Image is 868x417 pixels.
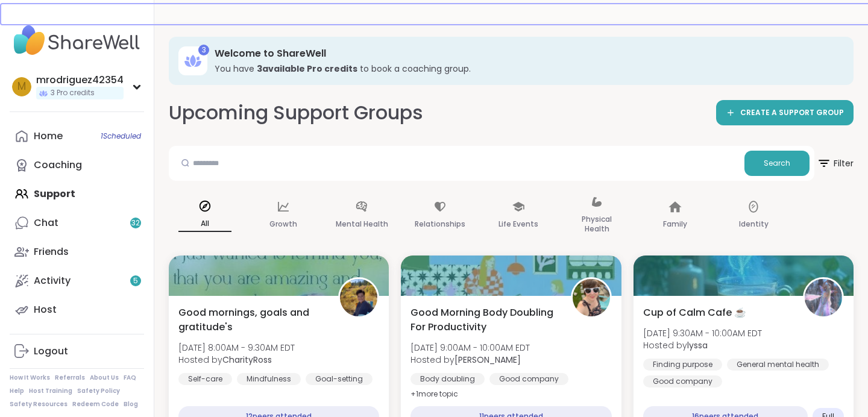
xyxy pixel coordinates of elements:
[90,374,119,382] a: About Us
[269,217,297,231] p: Growth
[34,274,71,287] div: Activity
[687,339,708,351] b: lyssa
[55,374,85,382] a: Referrals
[257,63,357,75] b: 3 available Pro credit s
[237,373,301,385] div: Mindfulness
[178,216,231,232] p: All
[17,79,26,95] span: m
[34,245,69,259] div: Friends
[29,387,72,395] a: Host Training
[34,158,82,172] div: Coaching
[132,160,142,169] iframe: Spotlight
[643,327,762,339] span: [DATE] 9:30AM - 10:00AM EDT
[133,276,138,286] span: 5
[643,306,746,320] span: Cup of Calm Cafe ☕️
[306,373,373,385] div: Goal-setting
[764,158,790,169] span: Search
[570,212,623,236] p: Physical Health
[198,45,209,55] div: 3
[178,306,325,334] span: Good mornings, goals and gratitude's
[10,237,144,266] a: Friends
[34,216,58,230] div: Chat
[336,217,388,231] p: Mental Health
[643,375,722,387] div: Good company
[10,337,144,366] a: Logout
[489,373,568,385] div: Good company
[716,100,854,125] a: CREATE A SUPPORT GROUP
[340,279,377,316] img: CharityRoss
[663,217,687,231] p: Family
[454,354,521,366] b: [PERSON_NAME]
[727,359,829,371] div: General mental health
[410,342,530,354] span: [DATE] 9:00AM - 10:00AM EDT
[10,387,24,395] a: Help
[178,373,232,385] div: Self-care
[744,151,810,176] button: Search
[410,306,557,334] span: Good Morning Body Doubling For Productivity
[10,122,144,151] a: Home1Scheduled
[124,400,138,409] a: Blog
[36,74,124,87] div: mrodriguez42354
[124,374,136,382] a: FAQ
[34,303,57,316] div: Host
[410,354,530,366] span: Hosted by
[215,47,837,60] h3: Welcome to ShareWell
[739,217,769,231] p: Identity
[740,108,844,118] span: CREATE A SUPPORT GROUP
[131,218,140,228] span: 32
[410,373,485,385] div: Body doubling
[169,99,423,127] h2: Upcoming Support Groups
[10,295,144,324] a: Host
[10,374,50,382] a: How It Works
[77,387,120,395] a: Safety Policy
[10,19,144,61] img: ShareWell Nav Logo
[72,400,119,409] a: Redeem Code
[415,217,465,231] p: Relationships
[34,345,68,358] div: Logout
[805,279,842,316] img: lyssa
[817,146,854,181] button: Filter
[34,130,63,143] div: Home
[10,208,144,237] a: Chat32
[10,266,144,295] a: Activity5
[817,149,854,178] span: Filter
[643,339,762,351] span: Hosted by
[215,63,837,75] h3: You have to book a coaching group.
[101,131,141,141] span: 1 Scheduled
[178,342,295,354] span: [DATE] 8:00AM - 9:30AM EDT
[51,88,95,98] span: 3 Pro credits
[10,151,144,180] a: Coaching
[10,400,68,409] a: Safety Resources
[573,279,610,316] img: Adrienne_QueenOfTheDawn
[178,354,295,366] span: Hosted by
[498,217,538,231] p: Life Events
[643,359,722,371] div: Finding purpose
[222,354,272,366] b: CharityRoss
